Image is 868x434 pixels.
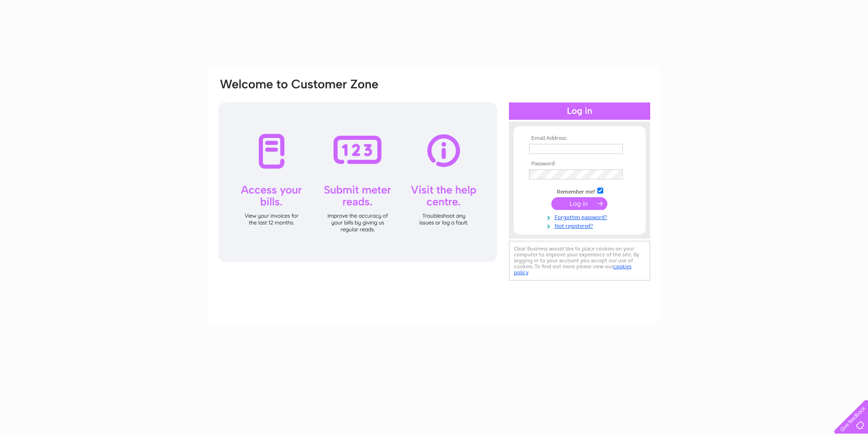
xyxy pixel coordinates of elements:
[529,221,632,230] a: Not registered?
[527,161,632,167] th: Password:
[551,197,607,210] input: Submit
[527,135,632,142] th: Email Address:
[514,263,632,276] a: cookies policy
[527,186,632,195] td: Remember me?
[509,241,650,281] div: Clear Business would like to place cookies on your computer to improve your experience of the sit...
[529,212,632,221] a: Forgotten password?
